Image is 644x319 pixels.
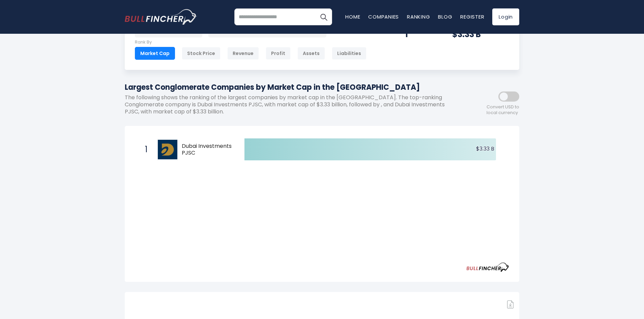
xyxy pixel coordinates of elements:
div: Liabilities [332,47,367,60]
text: $3.33 B [476,145,494,153]
div: 1 [405,29,435,39]
a: Ranking [407,13,430,20]
div: Profit [266,47,291,60]
a: Login [492,8,519,25]
button: Search [315,8,332,25]
h1: Largest Conglomerate Companies by Market Cap in the [GEOGRAPHIC_DATA] [125,82,459,93]
div: Stock Price [182,47,221,60]
a: Home [345,13,360,20]
span: Convert USD to local currency [487,104,519,116]
a: Blog [438,13,452,20]
img: Dubai Investments PJSC [158,140,177,159]
div: $3.33 B [452,29,509,39]
span: Dubai Investments PJSC [182,143,233,157]
div: Assets [297,47,325,60]
a: Companies [368,13,399,20]
div: Revenue [227,47,259,60]
a: Go to homepage [125,9,197,25]
a: Register [460,13,484,20]
p: The following shows the ranking of the largest companies by market cap in the [GEOGRAPHIC_DATA]. ... [125,94,459,115]
p: Rank By [135,39,367,45]
span: 1 [142,144,148,155]
div: Market Cap [135,47,175,60]
img: bullfincher logo [125,9,197,25]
